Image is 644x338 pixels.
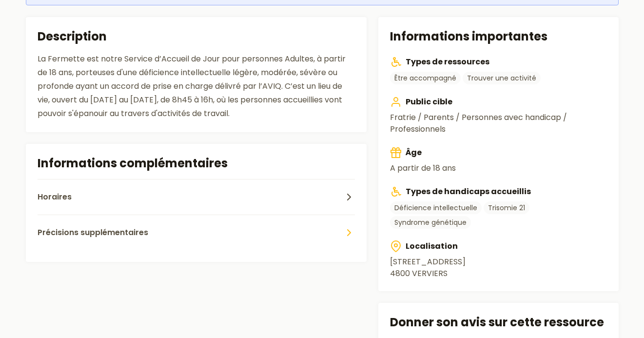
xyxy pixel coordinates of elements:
[38,191,72,203] span: Horaires
[390,147,607,159] h3: Âge
[38,227,148,239] span: Précisions supplémentaires
[390,240,607,252] h3: Localisation
[38,215,355,250] button: Précisions supplémentaires
[38,52,355,120] div: La Fermette est notre Service d’Accueil de Jour pour personnes Adultes, à partir de 18 ans, porte...
[390,96,607,108] h3: Public cible
[390,256,607,279] address: [STREET_ADDRESS] 4800 VERVIERS
[390,162,607,174] p: A partir de 18 ans
[38,179,355,215] button: Horaires
[390,56,607,68] h3: Types de ressources
[484,201,529,214] a: Trisomie 21
[390,216,471,229] a: Syndrome génétique
[390,112,607,135] p: Fratrie / Parents / Personnes avec handicap / Professionnels
[390,201,482,214] a: Déficience intellectuelle
[38,29,355,44] h2: Description
[38,156,355,171] h2: Informations complémentaires
[390,72,461,84] a: Être accompagné
[390,315,607,330] h2: Donner son avis sur cette ressource
[390,186,607,198] h3: Types de handicaps accueillis
[390,29,607,44] h2: Informations importantes
[463,72,541,84] a: Trouver une activité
